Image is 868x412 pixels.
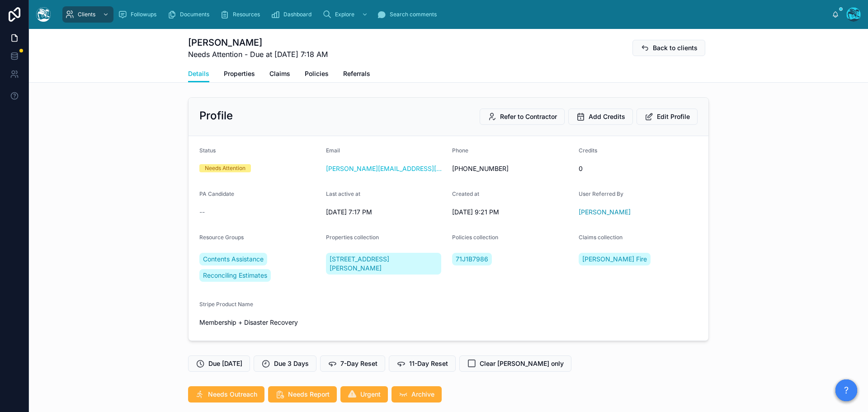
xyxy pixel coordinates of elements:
[217,6,266,23] a: Resources
[480,359,564,368] span: Clear [PERSON_NAME] only
[320,6,373,23] a: Explore
[480,109,565,125] button: Refer to Contractor
[188,66,209,83] a: Details
[568,109,633,125] button: Add Credits
[199,147,216,154] span: Status
[199,318,319,327] span: Membership + Disaster Recovery
[579,208,631,217] a: [PERSON_NAME]
[589,112,625,121] span: Add Credits
[340,386,388,403] button: Urgent
[392,386,442,403] button: Archive
[326,208,445,217] span: [DATE] 7:17 PM
[205,164,245,172] div: Needs Attention
[411,390,434,399] span: Archive
[269,69,290,78] span: Claims
[199,109,233,123] h2: Profile
[188,69,209,78] span: Details
[657,112,690,121] span: Edit Profile
[340,359,377,368] span: 7-Day Reset
[326,190,360,197] span: Last active at
[288,390,330,399] span: Needs Report
[165,6,216,23] a: Documents
[579,234,623,241] span: Claims collection
[390,11,437,18] span: Search comments
[203,271,267,280] span: Reconciling Estimates
[330,255,438,273] span: [STREET_ADDRESS][PERSON_NAME]
[208,359,242,368] span: Due [DATE]
[500,112,557,121] span: Refer to Contractor
[188,386,264,403] button: Needs Outreach
[180,11,209,18] span: Documents
[199,301,253,308] span: Stripe Product Name
[283,11,311,18] span: Dashboard
[254,355,316,372] button: Due 3 Days
[326,164,445,173] a: [PERSON_NAME][EMAIL_ADDRESS][DOMAIN_NAME]
[188,36,328,49] h1: [PERSON_NAME]
[199,208,205,217] span: --
[305,66,329,84] a: Policies
[115,6,163,23] a: Followups
[36,7,51,22] img: App logo
[305,69,329,78] span: Policies
[131,11,156,18] span: Followups
[188,355,250,372] button: Due [DATE]
[326,234,379,241] span: Properties collection
[326,253,442,275] a: [STREET_ADDRESS][PERSON_NAME]
[579,253,651,265] a: [PERSON_NAME] Fire
[224,66,255,84] a: Properties
[203,255,264,264] span: Contents Assistance
[62,6,113,23] a: Clients
[78,11,95,18] span: Clients
[456,255,488,264] span: 71J1B7986
[459,355,571,372] button: Clear [PERSON_NAME] only
[579,190,623,197] span: User Referred By
[335,11,354,18] span: Explore
[269,66,290,84] a: Claims
[199,234,244,241] span: Resource Groups
[326,147,340,154] span: Email
[343,69,370,78] span: Referrals
[409,359,448,368] span: 11-Day Reset
[452,253,492,265] a: 71J1B7986
[268,6,318,23] a: Dashboard
[233,11,260,18] span: Resources
[343,66,370,84] a: Referrals
[632,40,705,56] button: Back to clients
[268,386,337,403] button: Needs Report
[653,43,698,52] span: Back to clients
[452,208,571,217] span: [DATE] 9:21 PM
[360,390,381,399] span: Urgent
[208,390,257,399] span: Needs Outreach
[224,69,255,78] span: Properties
[835,379,857,401] button: ?
[199,253,267,265] a: Contents Assistance
[637,109,698,125] button: Edit Profile
[452,164,571,173] span: [PHONE_NUMBER]
[452,190,479,197] span: Created at
[582,255,647,264] span: [PERSON_NAME] Fire
[199,269,271,282] a: Reconciling Estimates
[274,359,309,368] span: Due 3 Days
[188,49,328,60] span: Needs Attention - Due at [DATE] 7:18 AM
[374,6,443,23] a: Search comments
[579,147,597,154] span: Credits
[389,355,456,372] button: 11-Day Reset
[320,355,385,372] button: 7-Day Reset
[452,234,498,241] span: Policies collection
[58,5,832,24] div: scrollable content
[452,147,468,154] span: Phone
[579,164,698,173] span: 0
[199,190,234,197] span: PA Candidate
